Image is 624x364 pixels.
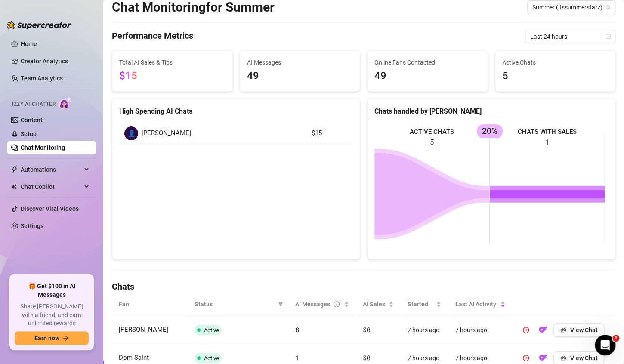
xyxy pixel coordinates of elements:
[605,5,611,10] span: team
[21,75,63,82] a: Team Analytics
[363,353,370,362] span: $0
[570,327,597,333] span: View Chat
[119,58,226,67] span: Total AI Sales & Tips
[523,355,529,361] span: pause-circle
[15,302,89,328] span: Share [PERSON_NAME] with a friend, and earn unlimited rewards
[7,21,71,29] img: logo-BBDzfeDw.svg
[536,328,550,335] a: OF
[295,353,299,362] span: 1
[448,316,512,344] td: 7 hours ago
[356,293,401,316] th: AI Sales
[15,331,89,345] button: Earn nowarrow-right
[334,299,340,309] span: info-circle
[195,299,275,309] span: Status
[124,126,138,140] div: 👤
[295,325,299,334] span: 8
[112,30,193,43] h4: Performance Metrics
[12,100,56,108] span: Izzy AI Chatter
[401,293,448,316] th: Started
[112,281,615,293] h4: Chats
[605,34,611,39] span: calendar
[502,68,609,84] span: 5
[15,282,89,299] span: 🎁 Get $100 in AI Messages
[530,30,610,43] span: Last 24 hours
[247,58,353,67] span: AI Messages
[11,184,17,190] img: Chat Copilot
[59,97,72,109] img: AI Chatter
[539,325,547,334] img: OF
[374,58,481,67] span: Online Fans Contacted
[21,163,82,176] span: Automations
[570,355,597,361] span: View Chat
[11,166,18,173] span: thunderbolt
[119,106,353,117] div: High Spending AI Chats
[523,327,529,333] span: pause-circle
[401,316,448,344] td: 7 hours ago
[119,354,149,361] span: Dom Saint
[408,299,434,309] span: Started
[374,68,481,84] span: 49
[553,323,604,337] button: View Chat
[539,353,547,362] img: OF
[21,205,79,212] a: Discover Viral Videos
[278,302,283,307] span: filter
[247,68,353,84] span: 49
[363,325,370,334] span: $0
[612,335,619,342] span: 1
[21,144,65,151] a: Chat Monitoring
[311,128,348,139] article: $15
[532,1,610,14] span: Summer (itssummerstarz)
[204,355,219,361] span: Active
[21,40,37,47] a: Home
[536,356,550,363] a: OF
[21,222,43,229] a: Settings
[363,299,387,309] span: AI Sales
[142,128,191,139] span: [PERSON_NAME]
[21,54,90,68] a: Creator Analytics
[21,130,37,137] a: Setup
[536,323,550,337] button: OF
[295,299,342,309] div: AI Messages
[119,70,137,82] span: $15
[204,327,219,333] span: Active
[502,58,609,67] span: Active Chats
[455,299,498,309] span: Last AI Activity
[21,117,43,123] a: Content
[595,335,615,355] iframe: Intercom live chat
[374,106,608,117] div: Chats handled by [PERSON_NAME]
[560,327,566,333] span: eye
[34,335,59,342] span: Earn now
[63,335,69,341] span: arrow-right
[112,293,188,316] th: Fan
[560,355,566,361] span: eye
[119,326,168,333] span: [PERSON_NAME]
[448,293,512,316] th: Last AI Activity
[276,298,285,311] span: filter
[21,180,82,194] span: Chat Copilot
